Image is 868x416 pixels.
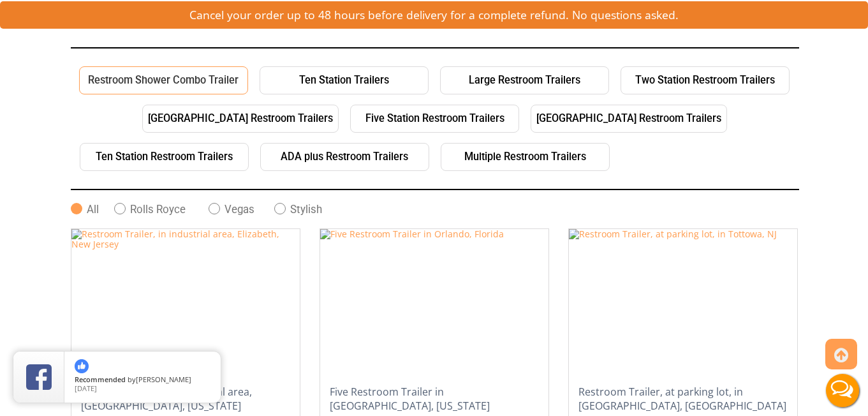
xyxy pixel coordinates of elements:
[71,295,300,308] a: Restroom Trailer, in industrial area, Elizabeth, New Jersey
[114,203,209,216] label: Rolls Royce
[75,376,210,385] span: by
[71,229,300,376] img: Restroom Trailer, in industrial area, Elizabeth, New Jersey
[260,143,429,171] a: ADA plus Restroom Trailers
[142,105,339,133] a: [GEOGRAPHIC_DATA] Restroom Trailers
[817,365,868,416] button: Live Chat
[75,359,89,373] img: thumbs up icon
[441,143,610,171] a: Multiple Restroom Trailers
[320,295,504,308] a: Five Restroom Trailer in Orlando, Florida
[569,229,777,376] img: Restroom Trailer, at parking lot, in Tottowa, NJ
[440,66,609,94] a: Large Restroom Trailers
[531,105,727,133] a: [GEOGRAPHIC_DATA] Restroom Trailers
[320,229,504,376] img: Five Restroom Trailer in Orlando, Florida
[80,143,249,171] a: Ten Station Restroom Trailers
[260,66,429,94] a: Ten Station Trailers
[79,66,248,94] a: Restroom Shower Combo Trailer
[209,203,274,216] label: Vegas
[75,383,97,393] span: [DATE]
[274,203,347,216] label: Stylish
[569,295,777,308] a: Restroom Trailer, at parking lot, in Tottowa, NJ
[350,105,519,133] a: Five Station Restroom Trailers
[71,203,114,216] label: All
[136,375,191,384] span: [PERSON_NAME]
[75,375,126,384] span: Recommended
[621,66,790,94] a: Two Station Restroom Trailers
[26,364,52,390] img: Review Rating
